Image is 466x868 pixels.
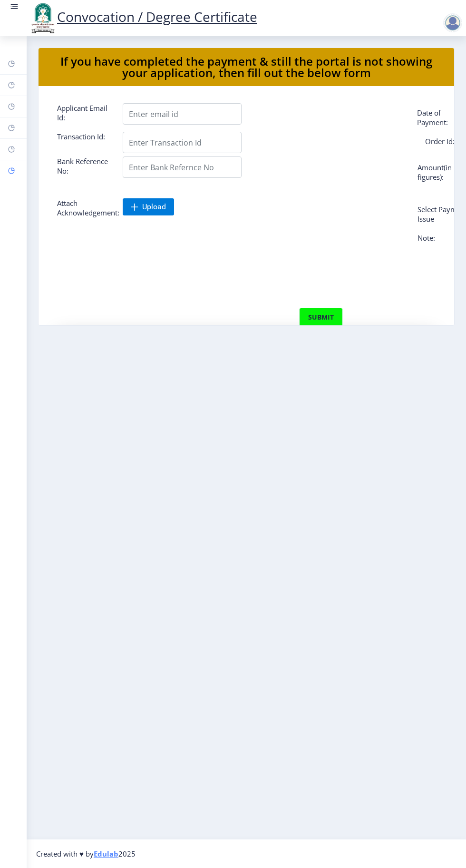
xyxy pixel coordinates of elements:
[29,8,257,26] a: Convocation / Degree Certificate
[36,849,136,858] span: Created with ♥ by 2025
[39,48,454,86] nb-card-header: If you have completed the payment & still the portal is not showing your application, then fill o...
[123,132,242,153] input: Enter Transaction Id
[94,849,118,858] a: Edulab
[142,202,166,212] span: Upload
[29,2,57,34] img: logo
[50,103,116,122] label: Applicant Email Id:
[50,198,116,217] label: Attach Acknowledgement:
[123,103,242,125] input: Enter email id
[299,308,343,327] button: submit
[50,156,116,176] label: Bank Reference No:
[123,156,242,178] input: Enter Bank Refernce No
[50,132,116,149] label: Transaction Id:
